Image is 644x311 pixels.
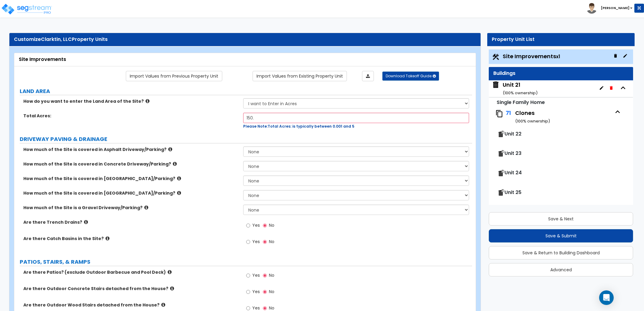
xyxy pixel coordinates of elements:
[23,269,239,275] label: Are there Patios? (exclude Outdoor Barbecue and Pool Deck)
[253,71,347,81] a: Import the dynamic attribute values from existing properties.
[489,246,633,259] button: Save & Return to Building Dashboard
[1,3,52,15] img: logo_pro_r.png
[84,220,88,224] i: click for more info!
[126,71,222,81] a: Import the dynamic attribute values from previous properties.
[41,36,72,43] span: Clarktin, LLC
[23,146,239,152] label: How much of the Site is covered in Asphalt Driveway/Parking?
[492,81,500,89] img: building.svg
[252,289,260,295] span: Yes
[23,98,239,104] label: How do you want to enter the Land Area of the Site?
[382,72,439,81] button: Download Takeoff Guide
[23,161,239,167] label: How much of the Site is covered in Concrete Driveway/Parking?
[489,212,633,226] button: Save & Next
[263,239,267,245] input: No
[505,189,522,196] span: Unit 25
[515,109,612,125] div: Clones
[515,118,550,124] small: ( 100 % ownership)
[503,90,538,96] small: ( 100 % ownership)
[23,190,239,196] label: How much of the Site is covered in [GEOGRAPHIC_DATA]/Parking?
[144,205,148,210] i: click for more info!
[23,113,239,119] label: Total Acres:
[161,303,165,307] i: click for more info!
[599,290,614,305] div: Open Intercom Messenger
[252,272,260,278] span: Yes
[177,191,181,195] i: click for more info!
[492,53,500,61] img: Construction.png
[170,286,174,291] i: click for more info!
[173,162,177,166] i: click for more info!
[505,150,522,157] span: Unit 23
[497,170,505,177] img: clone-building.svg
[252,222,260,228] span: Yes
[489,229,633,242] button: Save & Submit
[497,189,505,196] img: clone-building.svg
[503,52,560,60] span: Site Improvements
[23,176,239,182] label: How much of the Site is covered in [GEOGRAPHIC_DATA]/Parking?
[146,99,149,103] i: click for more info!
[505,130,522,137] span: Unit 22
[20,87,472,95] label: LAND AREA
[23,205,239,211] label: How much of the Site is a Gravel Driveway/Parking?
[252,305,260,311] span: Yes
[243,124,268,129] span: Please Note:
[23,302,239,308] label: Are there Outdoor Wood Stairs detached from the House?
[505,169,522,176] span: Unit 24
[506,109,511,117] span: 71
[23,219,239,225] label: Are there Trench Drains?
[495,110,503,118] img: clone.svg
[246,272,250,279] input: Yes
[20,258,472,266] label: PATIOS, STAIRS, & RAMPS
[263,222,267,229] input: No
[362,71,374,81] a: Import the dynamic attributes value through Excel sheet
[23,286,239,292] label: Are there Outdoor Concrete Stairs detached from the House?
[177,176,181,181] i: click for more info!
[386,73,431,79] span: Download Takeoff Guide
[14,36,476,43] div: Customize Property Units
[106,236,109,241] i: click for more info!
[492,81,538,96] span: Unit 21
[246,222,250,229] input: Yes
[263,289,267,295] input: No
[263,272,267,279] input: No
[503,81,538,96] div: Unit 21
[269,239,274,245] span: No
[493,70,629,77] div: Buildings
[556,53,560,60] small: x1
[243,124,354,129] span: Total Acres: is typically between 0.001 and 5
[252,239,260,245] span: Yes
[601,6,629,10] b: [PERSON_NAME]
[19,56,471,63] div: Site Improvements
[269,289,274,295] span: No
[586,3,597,14] img: avatar.png
[246,289,250,295] input: Yes
[269,272,274,278] span: No
[497,131,505,138] img: clone-building.svg
[168,270,172,274] i: click for more info!
[497,150,505,157] img: clone-building.svg
[489,263,633,276] button: Advanced
[269,305,274,311] span: No
[168,147,172,152] i: click for more info!
[497,99,545,106] small: Single Family Home
[246,239,250,245] input: Yes
[269,222,274,228] span: No
[20,135,472,143] label: DRIVEWAY PAVING & DRAINAGE
[492,36,630,43] div: Property Unit List
[23,236,239,242] label: Are there Catch Basins in the Site?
